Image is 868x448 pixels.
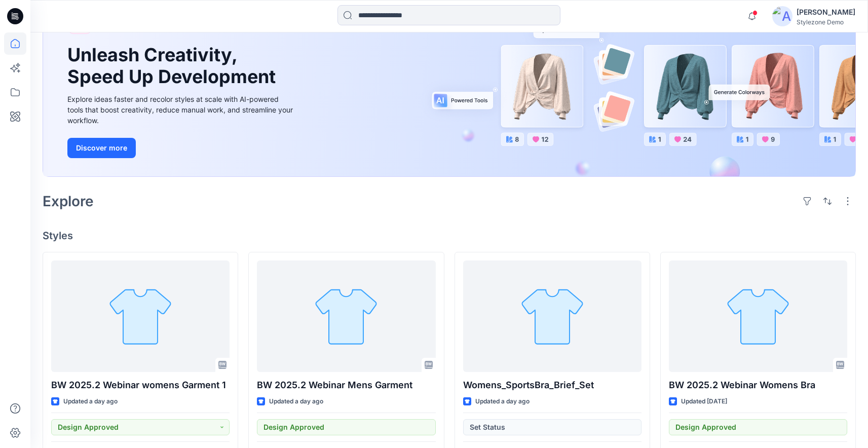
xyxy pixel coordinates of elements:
p: BW 2025.2 Webinar womens Garment 1 [51,378,230,392]
h1: Unleash Creativity, Speed Up Development [67,44,280,88]
h4: Styles [43,230,856,242]
h2: Explore [43,193,94,209]
div: Stylezone Demo [797,18,855,26]
button: Discover more [67,138,136,158]
a: Discover more [67,138,295,158]
a: BW 2025.2 Webinar Mens Garment [257,260,435,372]
p: Womens_SportsBra_Brief_Set [463,378,641,392]
p: Updated [DATE] [681,396,727,407]
p: BW 2025.2 Webinar Mens Garment [257,378,435,392]
a: Womens_SportsBra_Brief_Set [463,260,641,372]
p: Updated a day ago [63,396,118,407]
div: [PERSON_NAME] [797,6,855,18]
p: Updated a day ago [475,396,530,407]
img: avatar [772,6,792,26]
p: BW 2025.2 Webinar Womens Bra [669,378,847,392]
a: BW 2025.2 Webinar Womens Bra [669,260,847,372]
a: BW 2025.2 Webinar womens Garment 1 [51,260,230,372]
div: Explore ideas faster and recolor styles at scale with AI-powered tools that boost creativity, red... [67,94,295,126]
p: Updated a day ago [269,396,323,407]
